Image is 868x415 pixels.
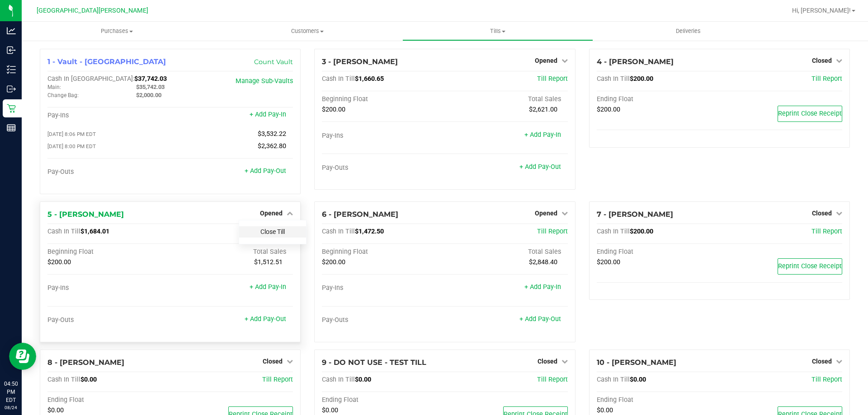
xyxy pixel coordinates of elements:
[597,95,720,103] div: Ending Float
[597,106,620,113] span: $200.00
[7,26,16,35] inline-svg: Analytics
[47,316,170,324] div: Pay-Outs
[812,57,832,64] span: Closed
[630,376,646,383] span: $0.00
[47,168,170,176] div: Pay-Outs
[355,228,384,235] span: $1,472.50
[597,396,720,404] div: Ending Float
[263,358,283,365] span: Closed
[170,248,293,256] div: Total Sales
[597,57,674,66] span: 4 - [PERSON_NAME]
[524,283,561,291] a: + Add Pay-In
[7,104,16,113] inline-svg: Retail
[322,210,398,219] span: 6 - [PERSON_NAME]
[7,46,16,55] inline-svg: Inbound
[47,376,80,383] span: Cash In Till
[535,57,557,64] span: Opened
[597,228,630,235] span: Cash In Till
[322,396,445,404] div: Ending Float
[47,228,80,235] span: Cash In Till
[811,376,842,383] a: Till Report
[212,22,402,41] a: Customers
[322,316,445,324] div: Pay-Outs
[80,228,109,235] span: $1,684.01
[322,358,426,367] span: 9 - DO NOT USE - TEST TILL
[260,228,285,235] a: Close Till
[47,92,79,98] span: Change Bag:
[37,7,148,14] span: [GEOGRAPHIC_DATA][PERSON_NAME]
[245,167,286,175] a: + Add Pay-Out
[47,358,124,367] span: 8 - [PERSON_NAME]
[403,27,592,35] span: Tills
[322,248,445,256] div: Beginning Float
[597,258,620,266] span: $200.00
[254,258,283,266] span: $1,512.51
[519,163,561,171] a: + Add Pay-Out
[47,406,64,414] span: $0.00
[236,77,293,85] a: Manage Sub-Vaults
[597,210,673,219] span: 7 - [PERSON_NAME]
[322,75,355,83] span: Cash In Till
[778,262,842,270] span: Reprint Close Receipt
[4,404,18,411] p: 08/24
[22,22,212,41] a: Purchases
[4,380,18,404] p: 04:50 PM EDT
[212,27,402,35] span: Customers
[250,111,286,118] a: + Add Pay-In
[811,228,842,235] a: Till Report
[778,110,842,117] span: Reprint Close Receipt
[778,106,842,122] button: Reprint Close Receipt
[812,358,832,365] span: Closed
[136,84,165,90] span: $35,742.03
[630,228,653,235] span: $200.00
[47,210,124,219] span: 5 - [PERSON_NAME]
[811,75,842,83] a: Till Report
[322,284,445,292] div: Pay-Ins
[47,75,134,83] span: Cash In [GEOGRAPHIC_DATA]:
[322,164,445,172] div: Pay-Outs
[445,248,568,256] div: Total Sales
[134,75,167,83] span: $37,742.03
[47,284,170,292] div: Pay-Ins
[47,84,61,90] span: Main:
[322,258,345,266] span: $200.00
[445,95,568,103] div: Total Sales
[262,376,293,383] a: Till Report
[593,22,783,41] a: Deliveries
[778,258,842,275] button: Reprint Close Receipt
[537,228,568,235] a: Till Report
[250,283,286,291] a: + Add Pay-In
[597,406,613,414] span: $0.00
[258,130,286,138] span: $3,532.22
[524,131,561,139] a: + Add Pay-In
[47,248,170,256] div: Beginning Float
[22,27,212,35] span: Purchases
[597,75,630,83] span: Cash In Till
[322,106,345,113] span: $200.00
[537,75,568,83] a: Till Report
[9,343,36,370] iframe: Resource center
[322,57,398,66] span: 3 - [PERSON_NAME]
[47,131,96,137] span: [DATE] 8:06 PM EDT
[792,7,851,14] span: Hi, [PERSON_NAME]!
[630,75,653,83] span: $200.00
[47,112,170,120] div: Pay-Ins
[535,210,557,217] span: Opened
[664,27,713,35] span: Deliveries
[355,75,384,83] span: $1,660.65
[812,210,832,217] span: Closed
[258,142,286,150] span: $2,362.80
[537,376,568,383] a: Till Report
[538,358,557,365] span: Closed
[47,143,96,149] span: [DATE] 8:00 PM EDT
[7,123,16,132] inline-svg: Reports
[597,248,720,256] div: Ending Float
[7,84,16,93] inline-svg: Outbound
